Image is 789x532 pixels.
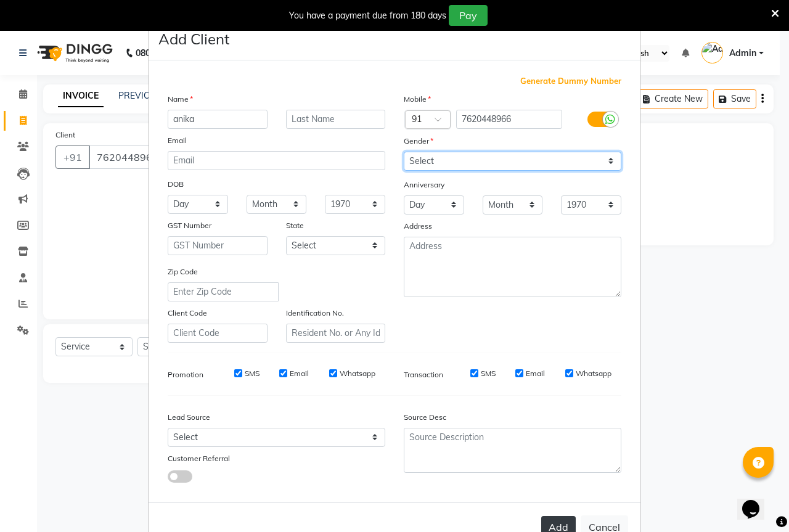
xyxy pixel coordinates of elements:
span: Generate Dummy Number [520,75,621,88]
label: SMS [245,368,260,379]
button: Pay [449,5,488,26]
label: Client Code [168,308,207,319]
label: Whatsapp [576,368,611,379]
label: Promotion [168,369,203,380]
label: Email [526,368,545,379]
input: Enter Zip Code [168,282,279,301]
input: Mobile [456,110,563,129]
label: Name [168,94,193,105]
label: Whatsapp [340,368,375,379]
label: Identification No. [286,308,344,319]
label: Email [168,135,187,146]
input: First Name [168,110,268,129]
label: Transaction [404,369,443,380]
label: Lead Source [168,412,210,423]
label: Zip Code [168,266,198,277]
input: Last Name [286,110,386,129]
input: GST Number [168,236,268,255]
div: You have a payment due from 180 days [289,9,446,22]
h4: Add Client [158,28,229,50]
input: Client Code [168,324,268,343]
label: Mobile [404,94,431,105]
label: Customer Referral [168,453,230,464]
label: Gender [404,136,433,147]
label: Address [404,221,432,232]
input: Email [168,151,385,170]
label: DOB [168,179,184,190]
label: Source Desc [404,412,446,423]
label: Email [290,368,309,379]
input: Resident No. or Any Id [286,324,386,343]
label: State [286,220,304,231]
label: Anniversary [404,179,444,190]
label: GST Number [168,220,211,231]
label: SMS [481,368,496,379]
iframe: chat widget [737,483,777,520]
